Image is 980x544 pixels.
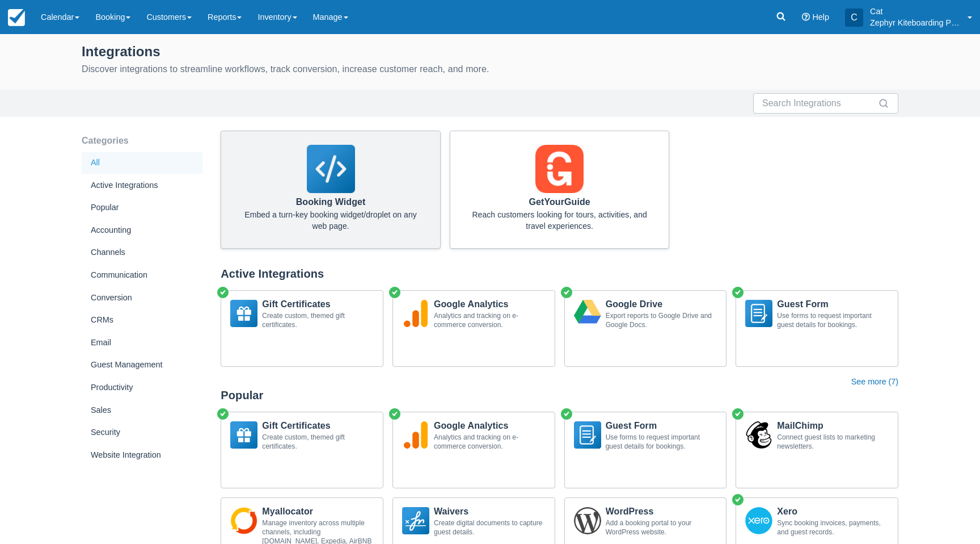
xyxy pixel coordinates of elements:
div: Connect guest lists to marketing newsletters. [777,433,889,451]
div: CRMs [82,309,202,331]
i: Help [802,13,810,21]
div: Create custom, themed gift certificates. [262,311,374,329]
a: GoogleAnalyticsGoogle AnalyticsAnalytics and tracking on e-commerce conversion. [392,412,555,488]
div: Popular [221,388,898,403]
div: All [82,152,202,174]
div: Popular [82,197,202,219]
div: Sales [82,400,202,421]
span: Active [731,407,745,421]
img: MailChimp [745,421,772,449]
span: Help [812,12,829,22]
div: Accounting [82,220,202,241]
p: Xero [777,507,889,516]
p: Booking Widget [239,198,422,207]
a: GoogleDriveGoogle DriveExport reports to Google Drive and Google Docs. [564,290,727,367]
img: GoogleAnalytics [402,300,429,327]
span: Active [560,286,573,299]
p: MailChimp [777,421,889,430]
img: GoogleDrive [574,300,601,327]
div: Reach customers looking for tours, activities, and travel experiences. [468,209,651,232]
span: Active [560,407,573,421]
div: Integrations [82,41,898,60]
div: Active Integrations [221,267,898,281]
p: Google Drive [606,300,717,309]
div: Create custom, themed gift certificates. [262,433,374,451]
img: GoogleAnalytics [402,421,429,449]
div: Channels [82,242,202,263]
img: GiftCert [230,300,257,327]
p: Guest Form [606,421,717,430]
a: GuestsGuest FormUse forms to request important guest details for bookings. [736,290,898,367]
div: Analytics and tracking on e-commerce conversion. [434,433,546,451]
img: checkfront-main-nav-mini-logo.png [8,9,25,26]
a: GoogleAnalyticsGoogle AnalyticsAnalytics and tracking on e-commerce conversion. [392,290,555,367]
div: Embed a turn-key booking widget/droplet on any web page. [239,209,422,232]
div: Website Integration [82,445,202,466]
span: Active [731,493,745,507]
span: Active [731,286,745,299]
div: Categories [82,131,202,151]
img: Guests [745,300,772,327]
span: Active [216,286,230,299]
div: Sync booking invoices, payments, and guest records. [777,518,889,537]
p: Gift Certificates [262,300,374,309]
button: See more (7) [851,376,898,388]
a: MailChimpMailChimpConnect guest lists to marketing newsletters. [736,412,898,488]
a: GiftCertGift CertificatesCreate custom, themed gift certificates. [221,412,383,488]
p: Google Analytics [434,421,546,430]
div: Email [82,332,202,354]
div: Conversion [82,287,202,309]
div: Use forms to request important guest details for bookings. [777,311,889,329]
img: Wordpress [574,507,601,534]
img: GiftCert [230,421,257,449]
p: Zephyr Kiteboarding Pty Ltd [870,17,961,28]
img: Droplet [307,145,355,193]
div: Export reports to Google Drive and Google Docs. [606,311,717,329]
input: Search Integrations [762,93,876,114]
p: WordPress [606,507,717,516]
div: Create digital documents to capture guest details. [434,518,546,537]
span: Active [216,407,230,421]
div: Productivity [82,377,202,399]
div: Guest Management [82,354,202,376]
img: MyAllocator [230,507,257,534]
a: GuestsGuest FormUse forms to request important guest details for bookings. [564,412,727,488]
p: Gift Certificates [262,421,374,430]
p: Guest Form [777,300,889,309]
a: DropletBooking WidgetEmbed a turn-key booking widget/droplet on any web page. [221,131,441,249]
img: GetYourGuide [535,145,584,193]
div: Communication [82,265,202,286]
a: GetYourGuideGetYourGuideReach customers looking for tours, activities, and travel experiences. [450,131,670,249]
p: Waivers [434,507,546,516]
div: C [845,9,863,27]
img: Xero [745,507,772,534]
span: Active [388,407,402,421]
p: GetYourGuide [468,198,651,207]
div: Active Integrations [82,175,202,196]
img: Waivers [402,507,429,534]
div: Analytics and tracking on e-commerce conversion. [434,311,546,329]
div: Security [82,422,202,443]
p: Google Analytics [434,300,546,309]
div: Discover integrations to streamline workflows, track conversion, increase customer reach, and more. [82,62,898,76]
div: Add a booking portal to your WordPress website. [606,518,717,537]
img: Guests [574,421,601,449]
p: Cat [870,6,961,17]
div: Use forms to request important guest details for bookings. [606,433,717,451]
p: Myallocator [262,507,374,516]
span: Active [388,286,402,299]
a: GiftCertGift CertificatesCreate custom, themed gift certificates. [221,290,383,367]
